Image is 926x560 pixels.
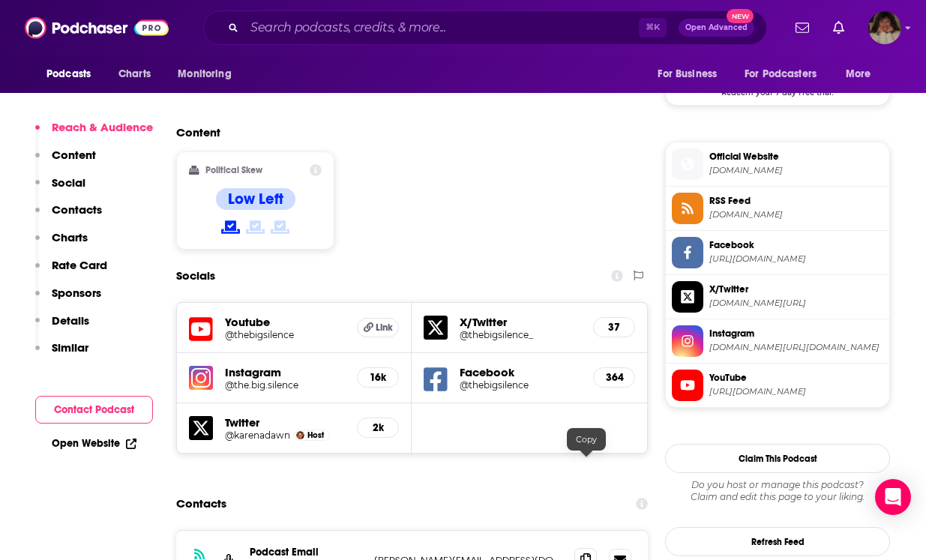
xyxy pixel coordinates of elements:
[672,148,883,180] a: Official Website[DOMAIN_NAME]
[250,546,362,559] p: Podcast Email
[709,238,883,252] span: Facebook
[52,437,136,450] a: Open Website
[178,64,231,85] span: Monitoring
[567,428,606,451] div: Copy
[35,148,96,175] button: Content
[52,340,88,355] p: Similar
[672,193,883,224] a: RSS Feed[DOMAIN_NAME]
[606,371,622,384] h5: 364
[460,329,580,340] a: @thebigsilence_
[370,421,386,434] h5: 2k
[685,24,748,31] span: Open Advanced
[658,64,717,85] span: For Business
[52,202,102,217] p: Contacts
[679,19,754,37] button: Open AdvancedNew
[709,386,883,397] span: https://www.youtube.com/@thebigsilence
[307,430,324,440] span: Host
[709,150,883,163] span: Official Website
[709,327,883,340] span: Instagram
[52,175,85,190] p: Social
[639,18,667,37] span: ⌘ K
[709,165,883,176] span: thebigsilence.com
[709,283,883,296] span: X/Twitter
[672,325,883,357] a: Instagram[DOMAIN_NAME][URL][DOMAIN_NAME]
[665,479,890,503] div: Claim and edit this page to your liking.
[167,60,250,88] button: open menu
[244,16,639,40] input: Search podcasts, credits, & more...
[376,322,393,334] span: Link
[52,120,153,134] p: Reach & Audience
[225,329,345,340] a: @thebigsilence
[665,479,890,491] span: Do you host or manage this podcast?
[35,286,101,313] button: Sponsors
[109,60,160,88] a: Charts
[672,281,883,313] a: X/Twitter[DOMAIN_NAME][URL]
[35,313,89,341] button: Details
[665,444,890,473] button: Claim This Podcast
[225,379,345,391] a: @the.big.silence
[868,11,901,44] span: Logged in as angelport
[460,365,580,379] h5: Facebook
[835,60,890,88] button: open menu
[46,64,91,85] span: Podcasts
[52,148,96,162] p: Content
[709,298,883,309] span: twitter.com/thebigsilence_
[296,431,304,439] img: Karena Dawn
[205,165,262,175] h2: Political Skew
[35,202,102,230] button: Contacts
[52,258,107,272] p: Rate Card
[846,64,871,85] span: More
[35,258,107,286] button: Rate Card
[176,490,226,518] h2: Contacts
[176,262,215,290] h2: Socials
[176,125,636,139] h2: Content
[709,342,883,353] span: instagram.com/the.big.silence
[225,315,345,329] h5: Youtube
[36,60,110,88] button: open menu
[225,365,345,379] h5: Instagram
[460,315,580,329] h5: X/Twitter
[606,321,622,334] h5: 37
[35,230,88,258] button: Charts
[357,318,399,337] a: Link
[35,175,85,203] button: Social
[228,190,283,208] h4: Low Left
[52,313,89,328] p: Details
[790,15,815,40] a: Show notifications dropdown
[647,60,736,88] button: open menu
[35,340,88,368] button: Similar
[875,479,911,515] div: Open Intercom Messenger
[665,527,890,556] button: Refresh Feed
[225,415,345,430] h5: Twitter
[745,64,817,85] span: For Podcasters
[225,430,290,441] a: @karenadawn
[868,11,901,44] img: User Profile
[25,13,169,42] img: Podchaser - Follow, Share and Rate Podcasts
[189,366,213,390] img: iconImage
[118,64,151,85] span: Charts
[709,209,883,220] span: feeds.captivate.fm
[35,396,153,424] button: Contact Podcast
[709,371,883,385] span: YouTube
[370,371,386,384] h5: 16k
[727,9,754,23] span: New
[672,370,883,401] a: YouTube[URL][DOMAIN_NAME]
[203,10,767,45] div: Search podcasts, credits, & more...
[52,286,101,300] p: Sponsors
[709,194,883,208] span: RSS Feed
[709,253,883,265] span: https://www.facebook.com/thebigsilence
[827,15,850,40] a: Show notifications dropdown
[52,230,88,244] p: Charts
[868,11,901,44] button: Show profile menu
[735,60,838,88] button: open menu
[672,237,883,268] a: Facebook[URL][DOMAIN_NAME]
[35,120,153,148] button: Reach & Audience
[460,379,580,391] a: @thebigsilence
[666,34,889,96] a: Captivate Deal: Redeem your 7 day free trial!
